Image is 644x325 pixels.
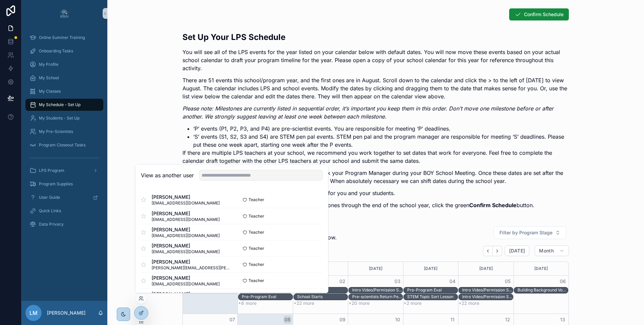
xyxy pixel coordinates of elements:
span: [PERSON_NAME] [152,194,220,200]
span: Quick Links [39,208,61,214]
button: Next [493,246,502,256]
button: 11 [448,316,457,324]
a: Quick Links [25,205,103,217]
h2: Set Up Your LPS Schedule [182,32,569,43]
button: Back [483,246,493,256]
button: +22 more [293,300,314,306]
div: Intro Video/Permission Slips Sent Home [462,294,513,300]
span: Teacher [249,214,264,219]
span: Teacher [249,230,264,235]
p: Once you have finished setting all of your program milestones through the end of the school year,... [182,201,569,209]
button: +2 more [404,300,422,306]
a: My School [25,72,103,84]
span: My Classes [39,89,61,94]
button: +22 more [459,300,479,306]
span: [EMAIL_ADDRESS][DOMAIN_NAME] [152,200,220,206]
span: My School [39,75,59,81]
span: My Schedule - Set Up [39,102,80,107]
a: Online Summer Training [25,32,103,44]
a: My Classes [25,85,103,97]
div: [DATE] [515,262,568,275]
div: School Starts [297,294,323,299]
span: Teacher [249,278,264,283]
span: [EMAIL_ADDRESS][DOMAIN_NAME] [152,217,220,222]
li: ‘P’ events (P1, P2, P3, and P4) are pre-scientist events. You are responsible for meeting ‘P’ dea... [193,125,569,133]
span: [PERSON_NAME] [152,291,220,297]
a: My Students - Set Up [25,112,103,124]
span: [PERSON_NAME] [152,259,232,265]
h2: View as another user [141,171,194,179]
div: Intro Video/Permission Slips Sent Home [352,287,402,293]
strong: Confirm Schedule [469,202,517,208]
a: Program Closeout Tasks [25,139,103,151]
p: If you don’t understand a milestone, please note it and ask your Program Manager during your BOY ... [182,169,569,185]
button: Confirm Schedule [509,8,569,20]
a: LPS Program [25,165,103,177]
p: You will see all of the LPS events for the year listed on your calendar below with default dates.... [182,48,569,72]
button: 08 [283,316,291,324]
span: Teacher [249,262,264,267]
div: Pre-scientists Return Permission Form [352,294,402,299]
span: LM [30,309,38,317]
span: [PERSON_NAME] [152,275,220,281]
span: [EMAIL_ADDRESS][DOMAIN_NAME] [152,281,220,287]
span: [PERSON_NAME] [152,242,220,249]
div: Pre-Program Eval [407,287,442,293]
span: Program Closeout Tasks [39,142,86,148]
span: My Profile [39,62,58,67]
button: 05 [504,277,512,285]
span: Confirm Schedule [524,11,563,18]
span: [PERSON_NAME] [152,226,220,233]
button: [DATE] [505,245,529,256]
span: [EMAIL_ADDRESS][DOMAIN_NAME] [152,249,220,254]
button: 03 [393,277,401,285]
a: My Pre-Scientists [25,126,103,138]
button: 07 [228,316,236,324]
button: 13 [559,316,567,324]
span: User Guide [39,195,60,200]
div: STEM Topic Sort Lesson [407,294,453,300]
div: Intro Video/Permission Slips Sent Home [352,287,402,293]
p: [PERSON_NAME] [47,310,86,316]
button: 10 [393,316,401,324]
p: Please take the time now to carefully plan what will work for you and your students. [182,189,569,197]
div: Building Background Vocab [518,287,568,293]
div: Pre-Program Eval [242,294,276,299]
span: Onboarding Tasks [39,48,73,54]
span: My Pre-Scientists [39,129,73,134]
div: Building Background Vocab [518,287,568,293]
a: Onboarding Tasks [25,45,103,57]
button: +8 more [238,300,257,306]
div: STEM Topic Sort Lesson [407,294,453,299]
div: School Starts [297,294,323,300]
span: [PERSON_NAME] [152,210,220,217]
span: [EMAIL_ADDRESS][DOMAIN_NAME] [152,233,220,238]
div: scrollable content [21,27,107,239]
span: Data Privacy [39,222,64,227]
img: App logo [59,8,70,19]
a: User Guide [25,191,103,203]
p: If there are multiple LPS teachers at your school, we recommend you work together to set dates th... [182,149,569,165]
span: Month [539,248,554,254]
a: My Profile [25,58,103,71]
button: 02 [338,277,346,285]
em: Please note: Milestones are currently listed in sequential order, it’s important you keep them in... [182,105,553,120]
li: ‘S’ events (S1, S2, S3 and S4) are STEM pen pal events. STEM pen pal and the program manager are ... [193,133,569,149]
div: Intro Video/Permission Slips Sent Home [462,287,513,293]
button: 04 [448,277,457,285]
div: Intro Video/Permission Slips Sent Home [462,287,513,293]
div: Pre-scientists Return Permission Form [352,294,402,300]
span: Online Summer Training [39,35,85,40]
span: [DATE] [509,248,525,254]
span: [PERSON_NAME][EMAIL_ADDRESS][PERSON_NAME][DOMAIN_NAME] [152,265,232,271]
span: Teacher [249,246,264,251]
button: Select Button [494,226,566,239]
div: [DATE] [405,262,457,275]
div: [DATE] [460,262,512,275]
div: [DATE] [349,262,402,275]
span: Teacher [249,197,264,202]
span: Program Supplies [39,181,73,187]
a: Program Supplies [25,178,103,190]
a: Data Privacy [25,218,103,230]
button: 09 [338,316,346,324]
